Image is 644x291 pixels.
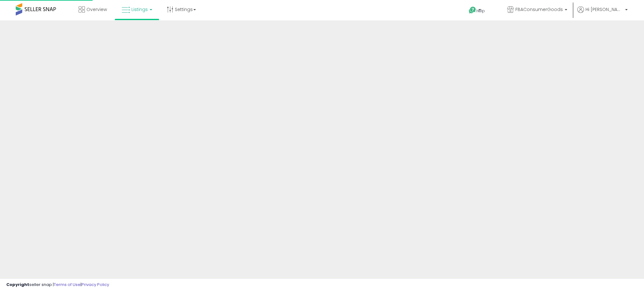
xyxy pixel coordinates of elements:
[469,6,476,14] i: Get Help
[476,8,485,14] span: Help
[515,6,563,13] span: FBAConsumerGoods
[86,6,107,13] span: Overview
[586,6,623,13] span: Hi [PERSON_NAME]
[577,6,628,20] a: Hi [PERSON_NAME]
[464,2,497,20] a: Help
[131,6,148,13] span: Listings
